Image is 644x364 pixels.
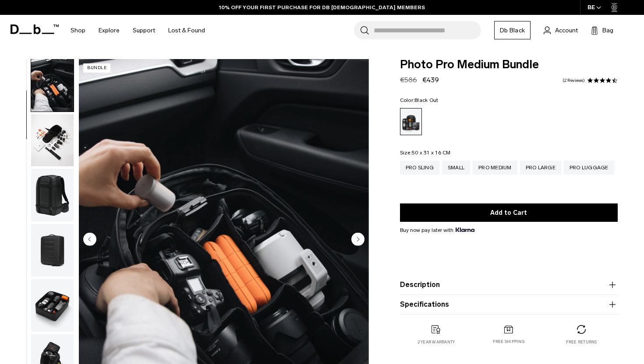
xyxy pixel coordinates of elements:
[83,63,110,73] p: Bundle
[31,279,74,332] img: Photo Pro Medium Bundle
[555,26,578,35] span: Account
[31,279,74,332] button: Photo Pro Medium Bundle
[31,114,74,167] img: Photo Pro Medium Bundle
[31,224,74,277] button: Photo Pro Medium Bundle
[400,76,417,84] s: €586
[493,339,525,345] p: Free shipping
[456,227,474,232] img: {"height" => 20, "alt" => "Klarna"}
[566,339,597,345] p: Free returns
[520,161,561,175] a: Pro Large
[442,161,470,175] a: Small
[400,161,439,175] a: Pro Sling
[31,224,74,276] img: Photo Pro Medium Bundle
[544,25,578,35] a: Account
[219,3,425,11] a: 10% OFF YOUR FIRST PURCHASE FOR DB [DEMOGRAPHIC_DATA] MEMBERS
[31,59,74,112] button: Photo Pro Medium Bundle
[31,59,74,112] img: Photo Pro Medium Bundle
[31,114,74,167] button: Photo Pro Medium Bundle
[133,15,155,46] a: Support
[168,15,205,46] a: Lost & Found
[400,98,439,103] legend: Color:
[412,150,451,156] span: 50 x 31 x 16 CM
[563,78,585,83] a: 2 reviews
[71,15,85,46] a: Shop
[400,108,422,135] a: Black Out
[418,339,455,345] p: 2 year warranty
[64,15,212,46] nav: Main Navigation
[83,232,96,247] button: Previous slide
[31,168,74,222] button: Photo Pro Medium Bundle
[31,169,74,221] img: Photo Pro Medium Bundle
[400,280,618,290] button: Description
[400,59,618,70] span: Photo Pro Medium Bundle
[414,97,438,103] span: Black Out
[400,299,618,310] button: Specifications
[494,21,531,39] a: Db Black
[400,203,618,222] button: Add to Cart
[591,25,613,35] button: Bag
[400,226,474,234] span: Buy now pay later with
[400,150,451,155] legend: Size:
[422,76,439,84] span: €439
[351,232,364,247] button: Next slide
[99,15,120,46] a: Explore
[473,161,517,175] a: Pro Medium
[602,26,613,35] span: Bag
[564,161,614,175] a: Pro Luggage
